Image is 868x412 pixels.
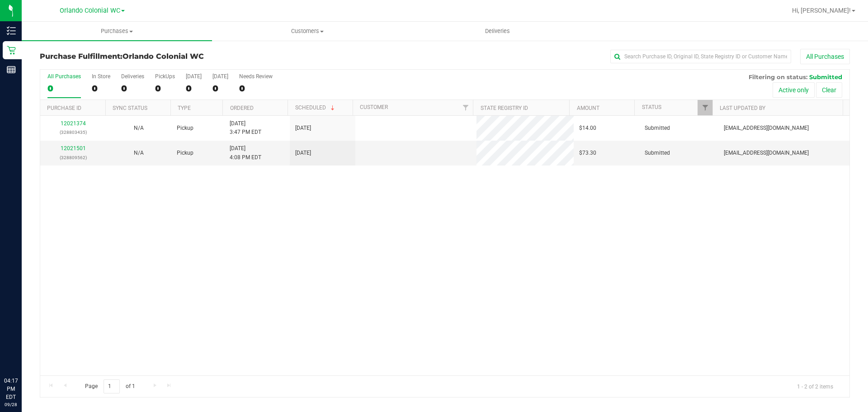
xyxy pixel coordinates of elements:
div: 0 [47,83,81,94]
span: $14.00 [579,124,596,133]
button: Active only [773,82,815,98]
button: Clear [816,82,842,98]
span: [DATE] [295,149,311,157]
a: Customer [360,104,388,110]
inline-svg: Inventory [7,26,16,35]
input: 1 [104,379,120,393]
p: 04:17 PM EDT [4,377,18,401]
span: [DATE] 3:47 PM EDT [230,119,261,137]
a: Ordered [230,105,254,111]
span: Purchases [22,27,212,35]
a: 12021501 [61,145,86,152]
div: [DATE] [212,73,228,80]
span: Pickup [177,149,193,157]
div: 0 [155,83,175,94]
button: All Purchases [800,49,850,64]
div: 0 [92,83,110,94]
p: (328803435) [46,128,100,137]
span: [EMAIL_ADDRESS][DOMAIN_NAME] [724,149,809,157]
span: [DATE] 4:08 PM EDT [230,144,261,161]
iframe: Resource center [9,340,36,367]
a: Amount [577,105,599,111]
div: In Store [92,73,110,80]
span: Not Applicable [134,125,144,131]
span: Orlando Colonial WC [123,52,204,61]
a: Purchase ID [47,105,81,111]
span: Not Applicable [134,150,144,156]
a: Filter [458,100,473,115]
inline-svg: Retail [7,46,16,55]
span: Pickup [177,124,193,133]
iframe: Resource center unread badge [27,338,38,349]
a: Scheduled [295,104,336,111]
span: Submitted [645,149,670,157]
h3: Purchase Fulfillment: [40,52,310,61]
div: All Purchases [47,73,81,80]
a: State Registry ID [481,105,528,111]
div: 0 [212,83,228,94]
div: PickUps [155,73,175,80]
a: Filter [698,100,712,115]
div: [DATE] [186,73,202,80]
inline-svg: Reports [7,65,16,74]
a: Deliveries [402,22,593,41]
button: N/A [134,149,144,157]
span: $73.30 [579,149,596,157]
span: Orlando Colonial WC [60,7,120,14]
span: Page of 1 [77,379,142,393]
p: 09/28 [4,401,18,408]
span: [EMAIL_ADDRESS][DOMAIN_NAME] [724,124,809,133]
a: Type [178,105,191,111]
div: 0 [239,83,273,94]
a: Last Updated By [720,105,765,111]
a: Status [642,104,661,110]
a: Customers [212,22,402,41]
div: Deliveries [121,73,144,80]
span: 1 - 2 of 2 items [790,379,840,393]
span: Submitted [809,73,842,81]
div: Needs Review [239,73,273,80]
span: Hi, [PERSON_NAME]! [792,7,851,14]
button: N/A [134,124,144,133]
div: 0 [186,83,202,94]
span: Submitted [645,124,670,133]
div: 0 [121,83,144,94]
span: Filtering on status: [749,73,807,81]
span: [DATE] [295,124,311,133]
a: 12021374 [61,120,86,127]
span: Customers [212,27,402,35]
a: Purchases [22,22,212,41]
a: Sync Status [113,105,147,111]
p: (328809562) [46,153,100,162]
input: Search Purchase ID, Original ID, State Registry ID or Customer Name... [610,50,791,63]
span: Deliveries [473,27,522,35]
